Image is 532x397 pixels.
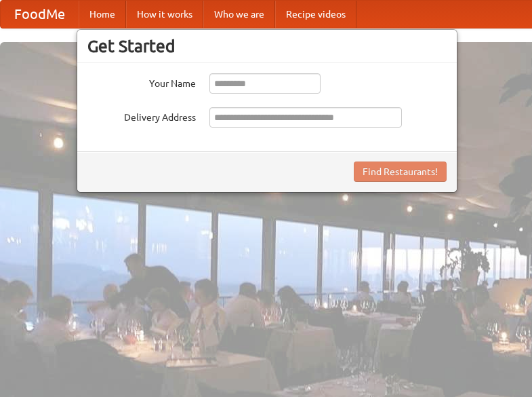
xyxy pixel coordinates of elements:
[87,73,196,90] label: Your Name
[354,162,447,182] button: Find Restaurants!
[87,107,196,124] label: Delivery Address
[1,1,79,28] a: FoodMe
[87,36,447,56] h3: Get Started
[126,1,203,28] a: How it works
[203,1,275,28] a: Who we are
[79,1,126,28] a: Home
[275,1,356,28] a: Recipe videos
